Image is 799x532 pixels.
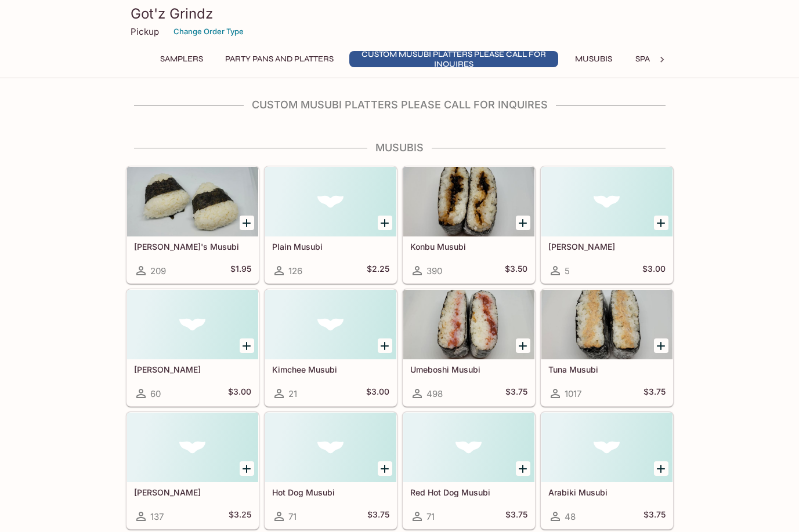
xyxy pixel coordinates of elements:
[541,166,673,283] a: [PERSON_NAME]5$3.00
[127,413,258,482] div: Natto Musubi
[565,511,576,522] span: 48
[410,487,527,497] h5: Red Hot Dog Musubi
[410,365,527,374] h5: Umeboshi Musubi
[654,216,668,230] button: Add Okaka Musubi
[265,412,397,529] a: Hot Dog Musubi71$3.75
[126,99,674,111] h4: Custom Musubi Platters PLEASE CALL FOR INQUIRES
[150,265,166,276] span: 209
[505,264,527,278] h5: $3.50
[505,509,527,523] h5: $3.75
[643,509,666,523] h5: $3.75
[126,141,674,154] h4: Musubis
[541,289,673,406] a: Tuna Musubi1017$3.75
[367,264,389,278] h5: $2.25
[288,265,302,276] span: 126
[126,289,259,406] a: [PERSON_NAME]60$3.00
[288,388,297,399] span: 21
[642,264,666,278] h5: $3.00
[150,388,161,399] span: 60
[240,216,254,230] button: Add Kai G's Musubi
[134,365,251,374] h5: [PERSON_NAME]
[403,289,535,406] a: Umeboshi Musubi498$3.75
[134,242,251,252] h5: [PERSON_NAME]'s Musubi
[541,167,673,236] div: Okaka Musubi
[366,387,389,400] h5: $3.00
[541,413,673,482] div: Arabiki Musubi
[229,509,251,523] h5: $3.25
[265,166,397,283] a: Plain Musubi126$2.25
[131,26,159,37] p: Pickup
[349,51,558,67] button: Custom Musubi Platters PLEASE CALL FOR INQUIRES
[548,487,666,497] h5: Arabiki Musubi
[272,487,389,497] h5: Hot Dog Musubi
[265,289,397,406] a: Kimchee Musubi21$3.00
[127,167,258,236] div: Kai G's Musubi
[228,387,251,400] h5: $3.00
[126,412,259,529] a: [PERSON_NAME]137$3.25
[541,412,673,529] a: Arabiki Musubi48$3.75
[426,511,435,522] span: 71
[272,365,389,374] h5: Kimchee Musubi
[548,242,666,252] h5: [PERSON_NAME]
[516,216,530,230] button: Add Konbu Musubi
[567,51,620,67] button: Musubis
[265,413,396,482] div: Hot Dog Musubi
[265,290,396,359] div: Kimchee Musubi
[548,365,666,374] h5: Tuna Musubi
[378,216,392,230] button: Add Plain Musubi
[265,167,396,236] div: Plain Musubi
[378,461,392,476] button: Add Hot Dog Musubi
[378,338,392,353] button: Add Kimchee Musubi
[629,51,703,67] button: Spam Musubis
[541,290,673,359] div: Tuna Musubi
[426,388,443,399] span: 498
[367,509,389,523] h5: $3.75
[272,242,389,252] h5: Plain Musubi
[240,338,254,353] button: Add Takuan Musubi
[131,5,669,23] h3: Got'z Grindz
[643,387,666,400] h5: $3.75
[403,412,535,529] a: Red Hot Dog Musubi71$3.75
[403,166,535,283] a: Konbu Musubi390$3.50
[565,388,581,399] span: 1017
[654,461,668,476] button: Add Arabiki Musubi
[516,461,530,476] button: Add Red Hot Dog Musubi
[168,23,249,41] button: Change Order Type
[654,338,668,353] button: Add Tuna Musubi
[154,51,209,67] button: Samplers
[127,290,258,359] div: Takuan Musubi
[403,290,534,359] div: Umeboshi Musubi
[410,242,527,252] h5: Konbu Musubi
[505,387,527,400] h5: $3.75
[219,51,340,67] button: Party Pans and Platters
[134,487,251,497] h5: [PERSON_NAME]
[150,511,164,522] span: 137
[565,265,570,276] span: 5
[516,338,530,353] button: Add Umeboshi Musubi
[288,511,297,522] span: 71
[230,264,251,278] h5: $1.95
[240,461,254,476] button: Add Natto Musubi
[426,265,442,276] span: 390
[403,413,534,482] div: Red Hot Dog Musubi
[403,167,534,236] div: Konbu Musubi
[126,166,259,283] a: [PERSON_NAME]'s Musubi209$1.95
